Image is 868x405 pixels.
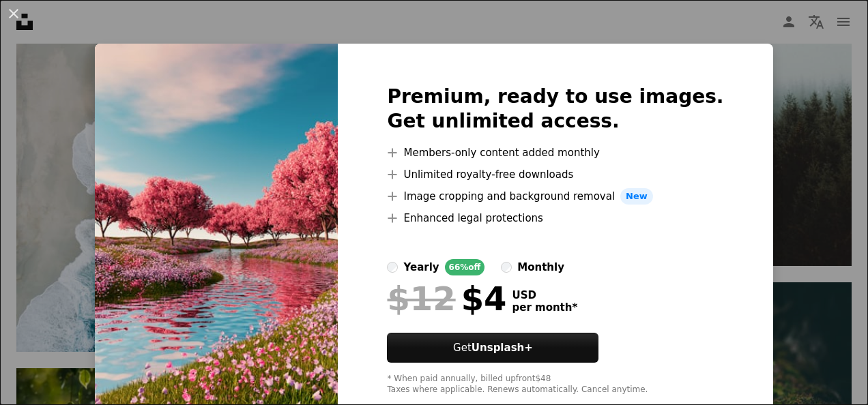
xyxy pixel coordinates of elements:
[445,259,485,275] div: 66% off
[501,262,512,273] input: monthly
[387,374,723,395] div: * When paid annually, billed upfront $48 Taxes where applicable. Renews automatically. Cancel any...
[387,281,506,316] div: $4
[387,145,723,161] li: Members-only content added monthly
[512,289,577,301] span: USD
[387,188,723,205] li: Image cropping and background removal
[620,188,653,205] span: New
[403,259,439,275] div: yearly
[387,281,455,316] span: $12
[387,166,723,183] li: Unlimited royalty-free downloads
[387,85,723,134] h2: Premium, ready to use images. Get unlimited access.
[387,210,723,226] li: Enhanced legal protections
[517,259,564,275] div: monthly
[387,262,398,273] input: yearly66%off
[472,342,533,354] strong: Unsplash+
[387,333,598,363] button: GetUnsplash+
[512,301,577,314] span: per month *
